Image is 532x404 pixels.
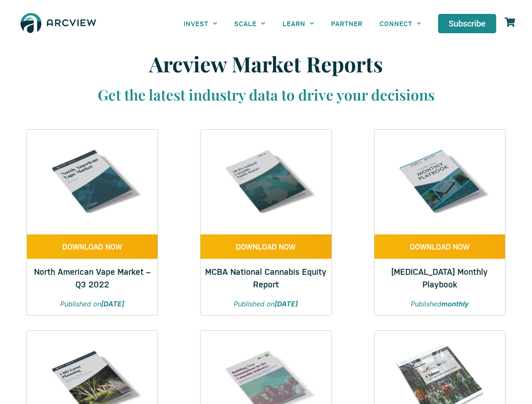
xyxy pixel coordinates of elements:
p: Published [383,299,497,309]
a: MCBA National Cannabis Equity Report [205,266,326,290]
span: DOWNLOAD NOW [62,243,122,250]
a: SCALE [226,14,274,33]
span: Subscribe [449,19,486,28]
a: DOWNLOAD NOW [27,234,158,259]
img: The Arcview Group [17,8,100,39]
span: DOWNLOAD NOW [410,243,470,250]
strong: [DATE] [101,300,124,308]
nav: Menu [175,14,430,33]
a: DOWNLOAD NOW [374,234,505,259]
a: [MEDICAL_DATA] Monthly Playbook [391,266,488,290]
a: INVEST [175,14,226,33]
a: North American Vape Market – Q3 2022 [34,266,150,290]
p: Published on [209,299,323,309]
p: Published on [35,299,149,309]
a: PARTNER [323,14,371,33]
a: CONNECT [371,14,430,33]
a: LEARN [274,14,323,33]
a: Subscribe [438,14,496,33]
span: DOWNLOAD NOW [236,243,296,250]
strong: [DATE] [275,300,298,308]
img: Q3 2022 VAPE REPORT [40,130,144,234]
strong: monthly [441,300,469,308]
h1: Arcview Market Reports [39,51,494,77]
h3: Get the latest industry data to drive your decisions [39,85,494,104]
a: DOWNLOAD NOW [201,234,331,259]
img: Cannabis & Hemp Monthly Playbook [388,130,492,234]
